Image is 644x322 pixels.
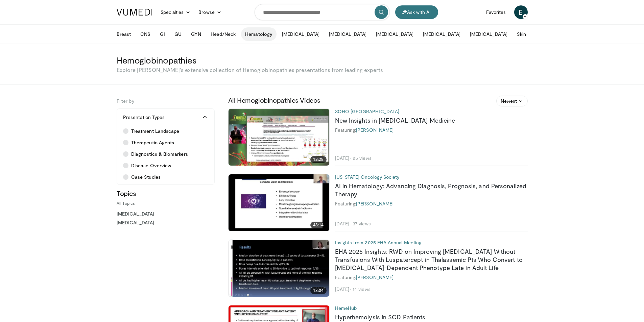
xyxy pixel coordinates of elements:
[356,201,393,206] a: [PERSON_NAME]
[170,27,186,41] button: GU
[117,55,528,66] h3: Hemoglobinopathies
[117,189,215,198] h4: Topics
[117,109,214,126] button: Presentation Types
[353,221,371,227] li: 37 views
[131,151,188,157] span: Diagnostics & Biomarkers
[335,248,523,271] a: EHA 2025 Insights: RWD on Improving [MEDICAL_DATA] Without Transfusions With Luspatercept in Thal...
[514,5,528,19] a: E
[482,5,510,19] a: Favorites
[278,27,324,41] button: [MEDICAL_DATA]
[229,240,329,297] a: 13:04
[310,156,327,163] span: 13:28
[335,221,352,227] li: [DATE]
[335,313,426,321] a: Hyperhemolysis in SCD Patients
[117,210,215,217] a: [MEDICAL_DATA]
[335,274,528,280] div: Featuring:
[335,305,357,311] a: HemeHub
[131,162,171,169] span: Disease Overview
[255,4,390,20] input: Search topics, interventions
[136,27,154,41] button: CNS
[228,96,528,104] h3: All Hemoglobinopathies Videos
[310,222,327,228] span: 48:14
[229,109,329,166] img: 3f3a4106-fa6e-4926-9ca1-d413054d454d.620x360_q85_upscale.jpg
[372,27,418,41] button: [MEDICAL_DATA]
[156,27,169,41] button: GI
[353,286,371,292] li: 14 views
[157,5,195,19] a: Specialties
[335,117,455,124] a: New Insights in [MEDICAL_DATA] Medicine
[353,155,372,161] li: 25 views
[117,9,152,16] img: VuMedi Logo
[117,219,215,226] a: [MEDICAL_DATA]
[131,139,174,146] span: Therapeutic Agents
[395,5,438,19] button: Ask with AI
[325,27,371,41] button: [MEDICAL_DATA]
[335,174,400,180] a: [US_STATE] Oncology Society
[131,174,161,180] span: Case Studies
[356,127,393,133] a: [PERSON_NAME]
[513,27,530,41] button: Skin
[117,96,215,104] h5: Filter by
[131,128,179,134] span: Treatment Landscape
[356,274,393,280] a: [PERSON_NAME]
[335,108,400,114] a: SOHO [GEOGRAPHIC_DATA]
[187,27,205,41] button: GYN
[229,174,329,231] img: a161133e-b81f-48b1-9d90-42bfe0754eac.620x360_q85_upscale.jpg
[335,286,352,292] li: [DATE]
[229,240,329,297] img: 3e3ce2b3-98d5-40d8-b6f5-d6f0057efb1e.620x360_q85_upscale.jpg
[335,127,528,133] div: Featuring:
[229,109,329,166] a: 13:28
[501,98,517,104] span: Newest
[117,200,215,206] p: All Topics
[419,27,464,41] button: [MEDICAL_DATA]
[207,27,240,41] button: Head/Neck
[229,174,329,231] a: 48:14
[496,96,528,106] button: Newest
[113,27,135,41] button: Breast
[335,240,422,245] a: Insights from 2025 EHA Annual Meeting
[335,155,352,161] li: [DATE]
[335,182,527,198] a: AI in Hematology: Advancing Diagnosis, Prognosis, and Personalized Therapy
[194,5,225,19] a: Browse
[117,66,528,74] p: Explore [PERSON_NAME]’s extensive collection of Hemoglobinopathies presentations from leading exp...
[466,27,511,41] button: [MEDICAL_DATA]
[335,201,528,207] div: Featuring:
[241,27,277,41] button: Hematology
[310,287,327,294] span: 13:04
